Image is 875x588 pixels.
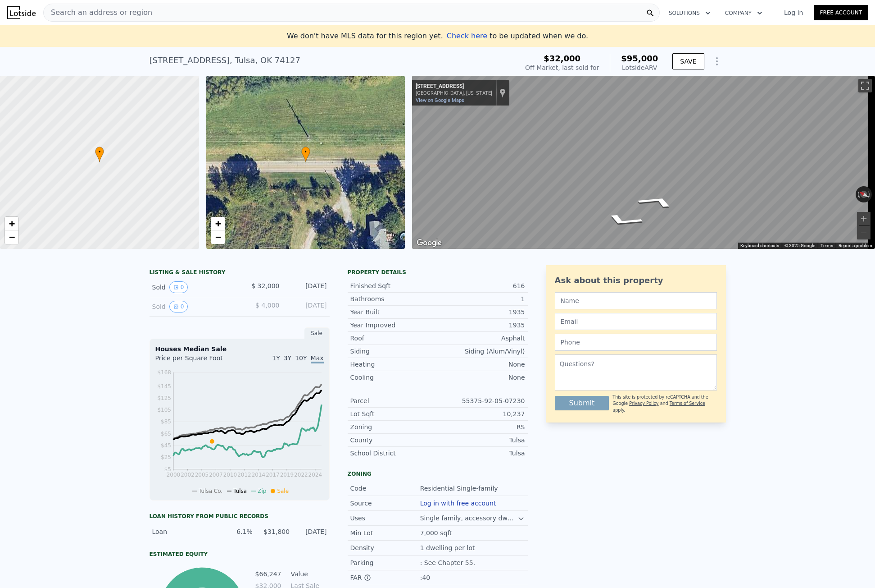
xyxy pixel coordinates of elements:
div: [DATE] [287,301,327,312]
td: Value [289,569,330,579]
div: Roof [350,334,438,343]
input: Phone [555,334,717,351]
span: $32,000 [544,54,580,63]
a: Zoom in [5,217,18,230]
div: [STREET_ADDRESS] , Tulsa , OK 74127 [150,54,301,67]
div: Zoning [348,470,528,478]
tspan: $85 [161,418,171,425]
div: Ask about this property [555,274,717,287]
div: Cooling [350,373,438,382]
div: Residential Single-family [420,484,500,493]
span: Max [311,354,324,363]
tspan: 2002 [181,472,195,478]
div: Parking [350,558,420,567]
button: Log in with free account [420,500,496,507]
button: Show Options [708,52,726,70]
a: Log In [773,8,814,17]
span: + [215,218,221,229]
div: [STREET_ADDRESS] [416,83,492,90]
div: Bathrooms [350,294,438,303]
div: : See Chapter 55. [420,558,477,567]
a: Privacy Policy [629,401,658,406]
span: • [301,148,310,156]
span: Search an address or region [44,7,152,18]
a: View on Google Maps [416,97,464,103]
div: Map [412,76,875,249]
div: [DATE] [295,527,326,536]
div: Sale [304,327,330,339]
tspan: 2017 [266,472,280,478]
div: Uses [350,514,420,523]
tspan: $45 [161,442,171,449]
div: Loan [152,527,216,536]
span: $ 32,000 [251,282,279,289]
div: :40 [420,573,432,582]
tspan: $65 [161,431,171,437]
div: 6.1% [221,527,252,536]
div: Density [350,543,420,552]
span: − [9,231,15,243]
button: Zoom in [857,212,870,225]
div: Year Built [350,308,438,317]
div: Tulsa [438,436,525,445]
tspan: 2014 [251,472,265,478]
tspan: 2010 [223,472,237,478]
tspan: $125 [157,395,171,401]
div: 1935 [438,321,525,330]
button: Keyboard shortcuts [740,243,779,249]
span: 1Y [272,354,280,362]
div: Lot Sqft [350,409,438,418]
div: Single family, accessory dwellings by special exception. [420,514,518,523]
div: $31,800 [258,527,290,536]
path: Go West, W Edison St [590,211,657,230]
a: Terms (opens in new tab) [821,243,833,248]
div: [GEOGRAPHIC_DATA], [US_STATE] [416,90,492,96]
div: 1 [438,294,525,303]
tspan: 2000 [166,472,180,478]
div: Price per Square Foot [155,354,240,368]
div: 1935 [438,308,525,317]
div: • [95,147,104,162]
a: Free Account [814,5,868,20]
div: Finished Sqft [350,281,438,290]
div: Siding (Alum/Vinyl) [438,347,525,356]
div: Sold [152,301,232,312]
button: View historical data [169,281,188,293]
span: Tulsa Co. [199,488,222,494]
div: Parcel [350,396,438,405]
tspan: $105 [157,407,171,413]
div: Heating [350,360,438,369]
button: Rotate counterclockwise [856,186,861,202]
tspan: 2005 [195,472,209,478]
div: Min Lot [350,528,420,537]
a: Show location on map [499,88,506,98]
a: Zoom in [211,217,225,230]
input: Name [555,292,717,309]
span: Sale [277,488,289,494]
div: This site is protected by reCAPTCHA and the Google and apply. [612,394,716,413]
div: RS [438,423,525,432]
div: Estimated Equity [150,551,330,558]
tspan: 2024 [308,472,322,478]
span: Tulsa [233,488,247,494]
button: Rotate clockwise [867,186,872,202]
tspan: 2019 [280,472,294,478]
a: Report a problem [839,243,872,248]
button: Company [718,5,770,21]
span: − [215,231,221,243]
path: Go East, W Edison St [623,192,690,211]
div: Houses Median Sale [155,345,324,354]
span: Zip [258,488,266,494]
span: Check here [447,32,487,40]
div: Tulsa [438,449,525,458]
tspan: $145 [157,383,171,390]
div: Lotside ARV [621,63,658,72]
div: 10,237 [438,409,525,418]
tspan: 2007 [209,472,223,478]
div: Off Market, last sold for [525,63,599,72]
div: School District [350,449,438,458]
tspan: $168 [157,369,171,376]
a: Zoom out [5,230,18,244]
a: Zoom out [211,230,225,244]
span: 10Y [295,354,307,362]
